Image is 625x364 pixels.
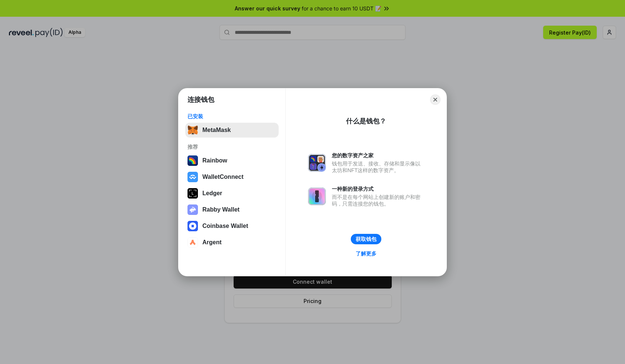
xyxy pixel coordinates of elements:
[351,234,381,244] button: 获取钱包
[187,188,198,199] img: svg+xml,%3Csvg%20xmlns%3D%22http%3A%2F%2Fwww.w3.org%2F2000%2Fsvg%22%20width%3D%2228%22%20height%3...
[185,186,279,201] button: Ledger
[346,117,386,126] div: 什么是钱包？
[185,235,279,250] button: Argent
[187,172,198,182] img: svg+xml,%3Csvg%20width%3D%2228%22%20height%3D%2228%22%20viewBox%3D%220%200%2028%2028%22%20fill%3D...
[202,223,248,229] div: Coinbase Wallet
[185,219,279,233] button: Coinbase Wallet
[202,127,231,133] div: MetaMask
[187,113,276,120] div: 已安装
[308,154,326,172] img: svg+xml,%3Csvg%20xmlns%3D%22http%3A%2F%2Fwww.w3.org%2F2000%2Fsvg%22%20fill%3D%22none%22%20viewBox...
[187,221,198,231] img: svg+xml,%3Csvg%20width%3D%2228%22%20height%3D%2228%22%20viewBox%3D%220%200%2028%2028%22%20fill%3D...
[187,155,198,166] img: svg+xml,%3Csvg%20width%3D%22120%22%20height%3D%22120%22%20viewBox%3D%220%200%20120%20120%22%20fil...
[187,144,276,150] div: 推荐
[332,194,424,207] div: 而不是在每个网站上创建新的账户和密码，只需连接您的钱包。
[202,174,244,180] div: WalletConnect
[332,160,424,174] div: 钱包用于发送、接收、存储和显示像以太坊和NFT这样的数字资产。
[202,239,222,246] div: Argent
[351,249,381,258] a: 了解更多
[332,186,424,192] div: 一种新的登录方式
[430,94,440,105] button: Close
[187,95,214,104] h1: 连接钱包
[202,157,227,164] div: Rainbow
[185,202,279,217] button: Rabby Wallet
[202,190,222,197] div: Ledger
[185,153,279,168] button: Rainbow
[185,123,279,138] button: MetaMask
[185,170,279,184] button: WalletConnect
[187,237,198,248] img: svg+xml,%3Csvg%20width%3D%2228%22%20height%3D%2228%22%20viewBox%3D%220%200%2028%2028%22%20fill%3D...
[187,204,198,215] img: svg+xml,%3Csvg%20xmlns%3D%22http%3A%2F%2Fwww.w3.org%2F2000%2Fsvg%22%20fill%3D%22none%22%20viewBox...
[332,152,424,159] div: 您的数字资产之家
[202,206,240,213] div: Rabby Wallet
[356,236,376,242] div: 获取钱包
[308,187,326,205] img: svg+xml,%3Csvg%20xmlns%3D%22http%3A%2F%2Fwww.w3.org%2F2000%2Fsvg%22%20fill%3D%22none%22%20viewBox...
[356,250,376,257] div: 了解更多
[187,125,198,135] img: svg+xml,%3Csvg%20fill%3D%22none%22%20height%3D%2233%22%20viewBox%3D%220%200%2035%2033%22%20width%...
